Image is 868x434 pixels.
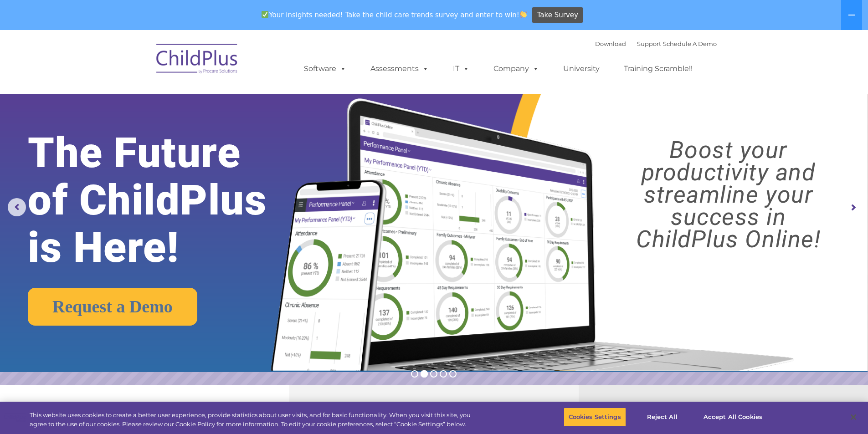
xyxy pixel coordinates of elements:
span: Take Survey [537,7,578,23]
span: Last name [127,60,154,67]
button: Accept All Cookies [699,408,767,427]
font: | [595,40,717,47]
button: Cookies Settings [564,408,626,427]
a: IT [444,60,478,78]
a: University [554,60,609,78]
a: Take Survey [532,7,583,23]
span: Your insights needed! Take the child care trends survey and enter to win! [258,6,531,24]
a: Schedule A Demo [663,40,717,47]
span: Phone number [127,97,165,104]
a: Support [637,40,661,47]
img: ✅ [262,11,268,18]
a: Software [295,60,355,78]
img: 👏 [520,11,527,18]
a: Training Scramble!! [615,60,702,78]
rs-layer: The Future of ChildPlus is Here! [28,129,305,271]
a: Request a Demo [28,288,197,326]
img: ChildPlus by Procare Solutions [152,37,243,83]
button: Reject All [634,408,691,427]
a: Assessments [361,60,438,78]
rs-layer: Boost your productivity and streamline your success in ChildPlus Online! [600,139,857,250]
button: Close [843,407,863,427]
div: This website uses cookies to create a better user experience, provide statistics about user visit... [30,411,478,429]
a: Company [484,60,548,78]
a: Download [595,40,626,47]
